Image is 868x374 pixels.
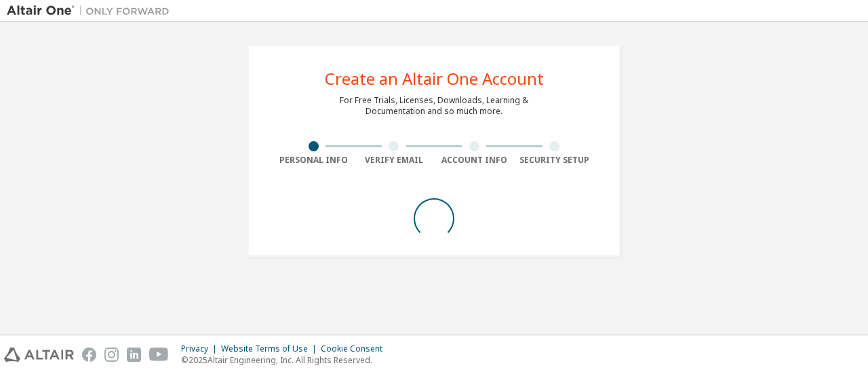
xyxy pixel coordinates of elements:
[7,4,176,18] img: Altair One
[325,71,544,87] div: Create an Altair One Account
[515,155,595,166] div: Security Setup
[4,348,74,362] img: altair_logo.svg
[273,155,354,166] div: Personal Info
[340,95,528,117] div: For Free Trials, Licenses, Downloads, Learning & Documentation and so much more.
[321,343,391,354] div: Cookie Consent
[104,348,119,362] img: instagram.svg
[149,348,169,362] img: youtube.svg
[221,343,321,354] div: Website Terms of Use
[82,348,96,362] img: facebook.svg
[181,343,221,354] div: Privacy
[434,155,515,166] div: Account Info
[127,348,141,362] img: linkedin.svg
[181,354,391,366] p: © 2025 Altair Engineering, Inc. All Rights Reserved.
[354,155,435,166] div: Verify Email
